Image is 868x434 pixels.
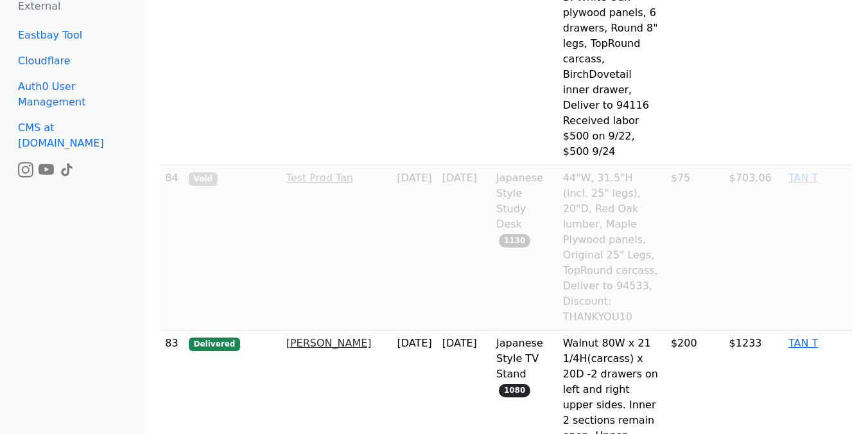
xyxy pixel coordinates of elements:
a: Watch the build video or pictures on YouTube [39,163,54,175]
a: Cloudflare [8,48,137,74]
a: [PERSON_NAME] [286,337,372,349]
a: Watch the build video or pictures on TikTok [59,163,74,175]
b: 1130 [499,234,530,247]
span: Japanese Style TV Stand [496,337,543,395]
a: CMS at [DOMAIN_NAME] [8,115,137,156]
a: Delivered [189,337,241,349]
td: 44"W, 31.5"H (incl. 25" legs), 20"D, Red Oak lumber, Maple Plywood panels, Original 25" Legs, Top... [558,165,666,330]
b: 1080 [499,384,530,397]
a: TAN T [788,172,818,184]
td: $ 75 [666,165,724,330]
span: Void [189,172,218,185]
a: Watch the build video or pictures on Instagram [18,163,33,175]
a: Auth0 User Management [8,74,137,115]
td: [DATE] [392,165,437,330]
a: TAN T [788,337,818,349]
span: Japanese Style Study Desk [496,172,543,246]
a: Test Prod Tan [286,172,353,184]
a: Eastbay Tool [8,23,137,48]
td: [DATE] [437,165,491,330]
td: $ 703.06 [724,165,783,330]
a: Void [189,172,218,184]
span: Delivered [189,338,241,350]
td: 84 [160,165,183,330]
